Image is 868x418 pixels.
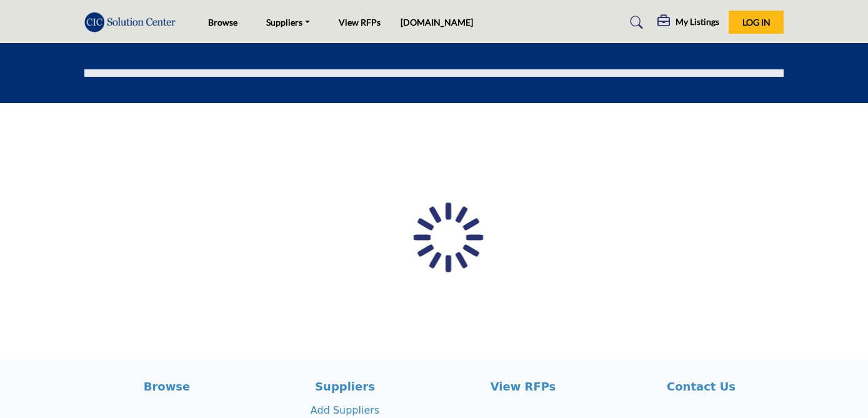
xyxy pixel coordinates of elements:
img: Site Logo [84,12,182,32]
a: [DOMAIN_NAME] [401,17,473,27]
h5: My Listings [676,16,719,27]
a: Suppliers [262,378,427,395]
a: Browse [84,378,249,395]
a: Search [618,12,651,32]
a: View RFPs [441,378,606,395]
a: Add Suppliers [311,404,379,416]
a: Browse [208,17,237,27]
span: Log In [742,17,771,27]
a: Contact Us [619,378,784,395]
a: Suppliers [257,14,319,31]
a: View RFPs [339,17,381,27]
div: My Listings [657,15,719,30]
button: Log In [729,11,784,34]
